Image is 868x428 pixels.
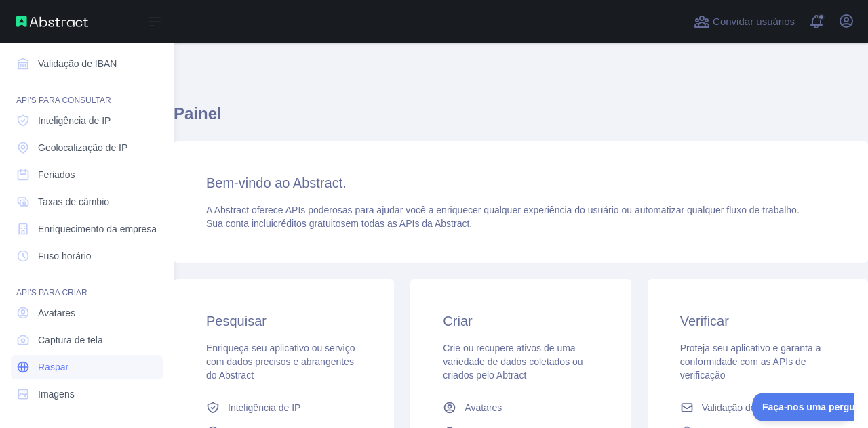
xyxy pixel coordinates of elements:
[11,244,163,268] a: Fuso horário
[443,314,472,328] font: Criar
[206,175,347,190] font: Bem-vindo ao Abstract.
[691,11,797,33] button: Convidar usuários
[201,395,367,420] a: Inteligência de IP
[206,218,273,229] font: Sua conta inclui
[11,135,163,160] a: Geolocalização de IP
[174,104,222,123] font: Painel
[11,190,163,214] a: Taxas de câmbio
[11,355,163,379] a: Raspar
[752,393,854,421] iframe: Alternar suporte ao cliente
[437,395,604,420] a: Avatares
[680,314,729,328] font: Verificar
[38,223,157,234] font: Enriquecimento da empresa
[16,16,88,27] img: API abstrata
[11,163,163,187] a: Feriados
[273,218,346,229] font: créditos gratuitos
[345,218,472,229] font: em todas as APIs da Abstract.
[11,51,163,76] a: Validação de IBAN
[11,217,163,241] a: Enriquecimento da empresa
[11,301,163,325] a: Avatares
[713,16,795,27] font: Convidar usuários
[11,382,163,406] a: Imagens
[228,402,300,413] font: Inteligência de IP
[38,196,109,207] font: Taxas de câmbio
[16,288,87,297] font: API'S PARA CRIAR
[702,402,785,413] font: Validação de e-mail
[206,205,800,215] font: A Abstract oferece APIs poderosas para ajudar você a enriquecer qualquer experiência do usuário o...
[16,95,111,105] font: API'S PARA CONSULTAR
[38,251,92,261] font: Fuso horário
[443,343,583,381] font: Crie ou recupere ativos de uma variedade de dados coletados ou criados pelo Abtract
[10,9,117,20] font: Faça-nos uma pergunta
[680,343,821,381] font: Proteja seu aplicativo e garanta a conformidade com as APIs de verificação
[38,142,127,153] font: Geolocalização de IP
[206,343,355,381] font: Enriqueça seu aplicativo ou serviço com dados precisos e abrangentes do Abstract
[206,314,267,328] font: Pesquisar
[38,169,75,180] font: Feriados
[11,328,163,352] a: Captura de tela
[675,395,841,420] a: Validação de e-mail
[38,389,75,400] font: Imagens
[11,108,163,133] a: Inteligência de IP
[38,115,111,126] font: Inteligência de IP
[38,307,75,318] font: Avatares
[38,335,103,345] font: Captura de tela
[38,362,68,372] font: Raspar
[38,58,117,69] font: Validação de IBAN
[465,402,502,413] font: Avatares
